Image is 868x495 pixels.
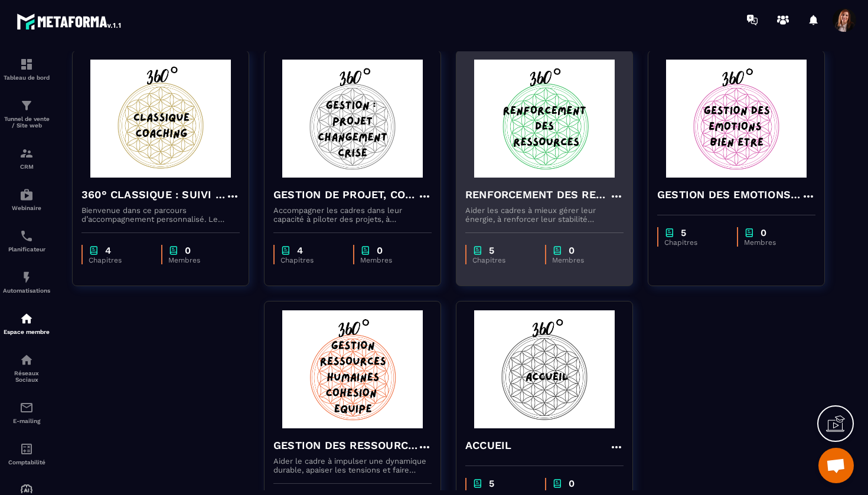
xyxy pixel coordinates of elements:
p: 0 [569,245,575,256]
p: Tableau de bord [3,74,50,81]
p: Automatisations [3,287,50,294]
img: chapter [664,227,675,238]
a: social-networksocial-networkRéseaux Sociaux [3,344,50,392]
a: formationformationCRM [3,137,50,179]
a: Ouvrir le chat [818,448,854,483]
a: formationformationTableau de bord [3,48,50,90]
p: E-mailing [3,418,50,424]
img: chapter [89,245,99,256]
p: 0 [377,245,383,256]
h4: GESTION DES EMOTIONS ET DE VOTRE BIEN ETRE [657,186,801,203]
img: chapter [552,478,563,489]
p: Réseaux Sociaux [3,370,50,383]
p: Chapitres [280,256,341,264]
img: formation-background [273,60,432,178]
img: accountant [19,442,34,456]
a: formation-backgroundGESTION DE PROJET, CONDUITE DU CHANGEMENT ET GESTION DE CRISEAccompagner les ... [264,50,456,301]
img: chapter [472,245,483,256]
h4: GESTION DE PROJET, CONDUITE DU CHANGEMENT ET GESTION DE CRISE [273,186,417,203]
p: Webinaire [3,205,50,211]
p: Accompagner les cadres dans leur capacité à piloter des projets, à embarquer les équipes dans le ... [273,206,432,224]
p: Comptabilité [3,459,50,466]
p: Espace membre [3,329,50,335]
img: formation [19,57,34,71]
img: chapter [472,478,483,489]
img: automations [19,312,34,326]
img: logo [17,11,123,32]
p: Chapitres [664,238,725,247]
p: 5 [489,478,494,489]
img: social-network [19,353,34,367]
p: Tunnel de vente / Site web [3,116,50,129]
p: 5 [489,245,494,256]
p: Aider le cadre à impulser une dynamique durable, apaiser les tensions et faire émerger l’intellig... [273,457,432,474]
p: 0 [569,478,575,489]
p: Bienvenue dans ce parcours d’accompagnement personnalisé. Le coaching que vous commencez [DATE] e... [81,206,240,224]
h4: RENFORCEMENT DES RESSOURCES [465,186,609,203]
a: automationsautomationsAutomatisations [3,261,50,303]
a: automationsautomationsEspace membre [3,303,50,344]
p: CRM [3,163,50,170]
p: Membres [360,256,420,264]
p: Planificateur [3,246,50,253]
a: formation-backgroundRENFORCEMENT DES RESSOURCESAider les cadres à mieux gérer leur énergie, à ren... [456,50,648,301]
p: 5 [681,227,686,238]
img: formation [19,146,34,160]
p: 0 [761,227,766,238]
p: Chapitres [89,256,149,264]
img: chapter [360,245,371,256]
a: formationformationTunnel de vente / Site web [3,90,50,137]
p: Chapitres [472,256,533,264]
a: accountantaccountantComptabilité [3,433,50,474]
img: formation-background [465,310,624,428]
a: formation-background360° CLASSIQUE : SUIVI DE VOTRE COACHINGBienvenue dans ce parcours d’accompag... [72,50,264,301]
img: automations [19,270,34,284]
img: chapter [552,245,563,256]
img: automations [19,188,34,202]
p: Membres [744,238,804,247]
p: Aider les cadres à mieux gérer leur énergie, à renforcer leur stabilité intérieure et à cultiver ... [465,206,624,224]
img: chapter [168,245,179,256]
img: email [19,401,34,415]
p: 4 [105,245,111,256]
img: formation-background [465,60,624,178]
img: chapter [744,227,755,238]
h4: ACCUEIL [465,437,511,454]
img: formation [19,99,34,113]
a: schedulerschedulerPlanificateur [3,220,50,261]
img: formation-background [273,310,432,428]
p: 0 [185,245,191,256]
img: formation-background [81,60,240,178]
img: scheduler [19,229,34,243]
img: formation-background [657,60,815,178]
a: emailemailE-mailing [3,392,50,433]
img: chapter [280,245,291,256]
p: Membres [552,256,612,264]
h4: 360° CLASSIQUE : SUIVI DE VOTRE COACHING [81,186,226,203]
p: Membres [168,256,228,264]
a: automationsautomationsWebinaire [3,179,50,220]
a: formation-backgroundGESTION DES EMOTIONS ET DE VOTRE BIEN ETREchapter5Chapitreschapter0Membres [648,50,840,301]
p: 4 [297,245,303,256]
h4: GESTION DES RESSOURCES HUMAINES ET COHESION D'EQUIPE [273,437,417,454]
